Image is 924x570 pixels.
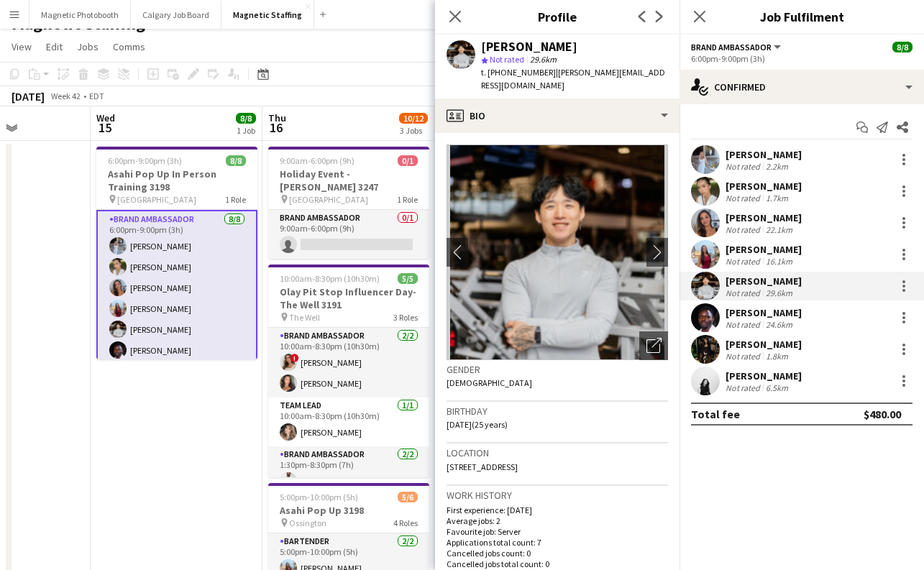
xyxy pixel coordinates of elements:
[236,113,256,124] span: 8/8
[481,40,577,53] div: [PERSON_NAME]
[117,194,196,205] span: [GEOGRAPHIC_DATA]
[435,7,680,26] h3: Profile
[268,111,286,124] span: Thu
[237,125,255,136] div: 1 Job
[864,407,901,421] div: $480.00
[397,194,418,205] span: 1 Role
[447,489,668,502] h3: Work history
[680,7,924,26] h3: Job Fulfilment
[680,70,924,104] div: Confirmed
[447,377,532,388] span: [DEMOGRAPHIC_DATA]
[268,328,429,397] app-card-role: Brand Ambassador2/210:00am-8:30pm (10h30m)![PERSON_NAME][PERSON_NAME]
[691,42,772,52] span: Brand Ambassador
[268,167,429,193] h3: Holiday Event - [PERSON_NAME] 3247
[726,161,763,172] div: Not rated
[29,1,131,29] button: Magnetic Photobooth
[96,147,257,359] app-job-card: 6:00pm-9:00pm (3h)8/8Asahi Pop Up In Person Training 3198 [GEOGRAPHIC_DATA]1 RoleBrand Ambassador...
[726,351,763,362] div: Not rated
[447,419,508,430] span: [DATE] (25 years)
[639,331,668,360] div: Open photos pop-in
[726,180,802,193] div: [PERSON_NAME]
[447,446,668,459] h3: Location
[691,407,740,421] div: Total fee
[289,312,320,323] span: The Well
[6,37,37,56] a: View
[77,40,99,53] span: Jobs
[107,37,151,56] a: Comms
[398,155,418,166] span: 0/1
[763,256,795,267] div: 16.1km
[89,91,104,101] div: EDT
[47,91,83,101] span: Week 42
[40,37,68,56] a: Edit
[268,504,429,517] h3: Asahi Pop Up 3198
[268,397,429,446] app-card-role: Team Lead1/110:00am-8:30pm (10h30m)[PERSON_NAME]
[398,492,418,502] span: 5/6
[268,210,429,259] app-card-role: Brand Ambassador0/19:00am-6:00pm (9h)
[726,275,802,288] div: [PERSON_NAME]
[266,119,286,136] span: 16
[393,518,418,528] span: 4 Roles
[691,53,912,64] div: 6:00pm-9:00pm (3h)
[490,54,524,65] span: Not rated
[225,194,246,205] span: 1 Role
[726,193,763,203] div: Not rated
[726,288,763,298] div: Not rated
[691,42,783,52] button: Brand Ambassador
[447,505,668,515] p: First experience: [DATE]
[763,161,791,172] div: 2.2km
[481,67,556,78] span: t. [PHONE_NUMBER]
[447,558,668,569] p: Cancelled jobs total count: 0
[447,461,518,472] span: [STREET_ADDRESS]
[291,354,299,362] span: !
[763,319,795,330] div: 24.6km
[763,224,795,235] div: 22.1km
[46,40,63,53] span: Edit
[726,148,802,161] div: [PERSON_NAME]
[96,167,257,193] h3: Asahi Pop Up In Person Training 3198
[447,405,668,418] h3: Birthday
[131,1,221,29] button: Calgary Job Board
[12,89,45,104] div: [DATE]
[726,369,802,382] div: [PERSON_NAME]
[763,382,791,393] div: 6.5km
[12,40,32,53] span: View
[527,54,559,65] span: 29.6km
[447,144,668,360] img: Crew avatar or photo
[268,285,429,311] h3: Olay Pit Stop Influencer Day- The Well 3191
[268,446,429,516] app-card-role: Brand Ambassador2/21:30pm-8:30pm (7h)[PERSON_NAME]
[280,273,380,284] span: 10:00am-8:30pm (10h30m)
[763,193,791,203] div: 1.7km
[289,518,326,528] span: Ossington
[726,306,802,319] div: [PERSON_NAME]
[447,526,668,537] p: Favourite job: Server
[726,319,763,330] div: Not rated
[226,155,246,166] span: 8/8
[726,243,802,256] div: [PERSON_NAME]
[892,42,912,52] span: 8/8
[447,363,668,376] h3: Gender
[96,111,115,124] span: Wed
[763,288,795,298] div: 29.6km
[447,537,668,548] p: Applications total count: 7
[726,256,763,267] div: Not rated
[289,194,368,205] span: [GEOGRAPHIC_DATA]
[400,125,427,136] div: 3 Jobs
[393,312,418,323] span: 3 Roles
[108,155,182,166] span: 6:00pm-9:00pm (3h)
[71,37,104,56] a: Jobs
[398,273,418,284] span: 5/5
[113,40,145,53] span: Comms
[726,382,763,393] div: Not rated
[399,113,428,124] span: 10/12
[94,119,115,136] span: 15
[268,265,429,477] app-job-card: 10:00am-8:30pm (10h30m)5/5Olay Pit Stop Influencer Day- The Well 3191 The Well3 RolesBrand Ambass...
[726,338,802,351] div: [PERSON_NAME]
[726,211,802,224] div: [PERSON_NAME]
[96,210,257,408] app-card-role: Brand Ambassador8/86:00pm-9:00pm (3h)[PERSON_NAME][PERSON_NAME][PERSON_NAME][PERSON_NAME][PERSON_...
[481,67,665,91] span: | [PERSON_NAME][EMAIL_ADDRESS][DOMAIN_NAME]
[268,147,429,259] div: 9:00am-6:00pm (9h)0/1Holiday Event - [PERSON_NAME] 3247 [GEOGRAPHIC_DATA]1 RoleBrand Ambassador0/...
[726,224,763,235] div: Not rated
